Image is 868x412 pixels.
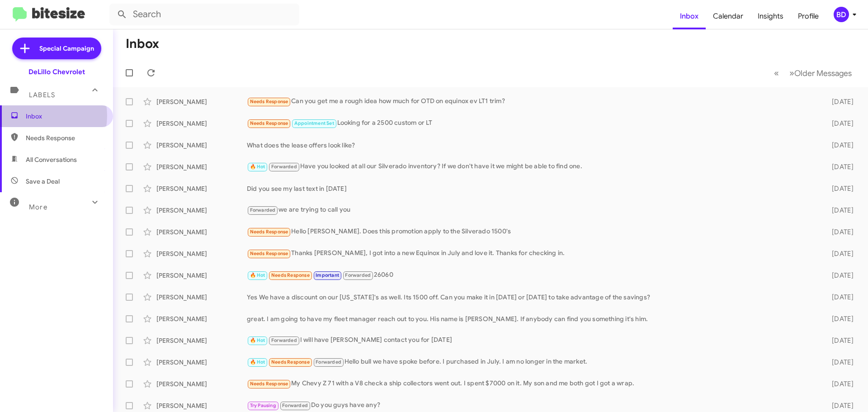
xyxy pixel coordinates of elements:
div: [DATE] [817,336,861,345]
div: Hello bull we have spoke before. I purchased in July. I am no longer in the market. [247,357,817,367]
div: [PERSON_NAME] [156,249,247,258]
div: we are trying to call you [247,205,817,215]
div: BD [834,7,849,22]
span: 🔥 Hot [250,164,265,170]
span: Special Campaign [39,44,94,53]
span: Important [316,272,339,278]
span: 🔥 Hot [250,272,265,278]
span: » [789,67,794,79]
div: 26060 [247,270,817,280]
span: 🔥 Hot [250,359,265,365]
div: [DATE] [817,358,861,367]
div: Hello [PERSON_NAME]. Does this promotion apply to the Silverado 1500's [247,227,817,237]
div: [PERSON_NAME] [156,293,247,302]
div: [DATE] [817,401,861,410]
span: Needs Response [250,251,288,256]
div: Have you looked at all our Silverado inventory? If we don't have it we might be able to find one. [247,161,817,172]
div: [PERSON_NAME] [156,271,247,280]
div: My Chevy Z 71 with a V8 check a ship collectors went out. I spent $7000 on it. My son and me both... [247,379,817,389]
div: Can you get me a rough idea how much for OTD on equinox ev LT1 trim? [247,96,817,107]
nav: Page navigation example [769,64,857,82]
div: [DATE] [817,227,861,237]
div: Looking for a 2500 custom or LT [247,118,817,128]
div: Did you see my last text in [DATE] [247,184,817,193]
div: [DATE] [817,119,861,128]
div: [DATE] [817,314,861,323]
span: Inbox [26,112,103,121]
span: Forwarded [280,402,310,410]
div: Do you guys have any? [247,400,817,411]
button: Previous [769,64,784,82]
div: [PERSON_NAME] [156,206,247,215]
span: Forwarded [269,163,299,171]
span: Save a Deal [26,177,60,186]
div: I will have [PERSON_NAME] contact you for [DATE] [247,335,817,346]
div: great. I am going to have my fleet manager reach out to you. His name is [PERSON_NAME]. If anybod... [247,314,817,323]
span: 🔥 Hot [250,337,265,343]
span: Forwarded [248,206,278,215]
a: Profile [791,3,826,29]
div: [PERSON_NAME] [156,97,247,106]
div: [PERSON_NAME] [156,401,247,410]
h1: Inbox [126,37,159,51]
div: DeLillo Chevrolet [28,67,85,76]
span: Appointment Set [294,120,334,126]
div: [PERSON_NAME] [156,314,247,323]
div: [DATE] [817,206,861,215]
span: All Conversations [26,155,77,164]
button: BD [826,7,858,22]
span: Needs Response [250,381,288,387]
div: [DATE] [817,162,861,171]
span: Older Messages [794,68,852,78]
div: [PERSON_NAME] [156,358,247,367]
span: « [774,67,779,79]
span: Needs Response [250,99,288,104]
span: Forwarded [314,358,344,367]
div: [DATE] [817,379,861,388]
a: Inbox [673,3,706,29]
a: Insights [750,3,791,29]
div: [DATE] [817,97,861,106]
div: [DATE] [817,184,861,193]
input: Search [109,4,299,25]
div: [PERSON_NAME] [156,336,247,345]
span: Try Pausing [250,403,276,408]
span: Labels [29,91,55,99]
span: Needs Response [26,133,103,142]
span: Forwarded [269,336,299,345]
div: [PERSON_NAME] [156,379,247,388]
div: [PERSON_NAME] [156,184,247,193]
span: Needs Response [271,359,310,365]
a: Special Campaign [12,38,101,59]
div: Thanks [PERSON_NAME], I got into a new Equinox in July and love it. Thanks for checking in. [247,248,817,259]
div: [PERSON_NAME] [156,227,247,237]
div: Yes We have a discount on our [US_STATE]'s as well. Its 1500 off. Can you make it in [DATE] or [D... [247,293,817,302]
span: More [29,203,47,211]
div: [PERSON_NAME] [156,119,247,128]
span: Needs Response [250,229,288,235]
span: Needs Response [271,272,310,278]
div: [PERSON_NAME] [156,141,247,150]
div: [DATE] [817,271,861,280]
div: [DATE] [817,293,861,302]
div: What does the lease offers look like? [247,141,817,150]
div: [DATE] [817,249,861,258]
div: [DATE] [817,141,861,150]
div: [PERSON_NAME] [156,162,247,171]
span: Forwarded [343,271,373,280]
a: Calendar [706,3,750,29]
span: Needs Response [250,120,288,126]
button: Next [784,64,857,82]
